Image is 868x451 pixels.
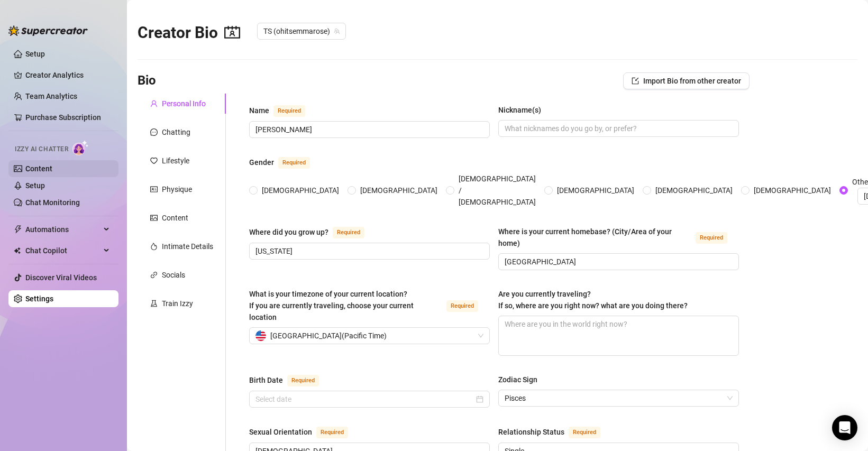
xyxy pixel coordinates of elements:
[150,186,158,193] span: idcard
[224,24,240,40] span: contacts
[505,123,730,134] input: Nickname(s)
[162,126,190,138] div: Chatting
[498,374,545,385] label: Zodiac Sign
[25,50,45,58] a: Setup
[150,157,158,164] span: heart
[138,23,240,43] h2: Creator Bio
[25,181,45,190] a: Setup
[273,105,305,117] span: Required
[25,273,97,282] a: Discover Viral Videos
[498,426,564,438] div: Relationship Status
[643,77,741,85] span: Import Bio from other creator
[651,185,737,196] span: [DEMOGRAPHIC_DATA]
[333,227,364,238] span: Required
[270,328,387,344] span: [GEOGRAPHIC_DATA] ( Pacific Time )
[15,144,68,154] span: Izzy AI Chatter
[249,226,376,238] label: Where did you grow up?
[25,221,100,238] span: Automations
[454,173,540,208] span: [DEMOGRAPHIC_DATA] / [DEMOGRAPHIC_DATA]
[25,164,52,173] a: Content
[162,298,193,309] div: Train Izzy
[150,271,158,279] span: link
[553,185,638,196] span: [DEMOGRAPHIC_DATA]
[249,374,331,386] label: Birth Date
[25,67,110,84] a: Creator Analytics
[316,427,348,438] span: Required
[446,300,478,312] span: Required
[632,77,639,85] span: import
[162,155,189,167] div: Lifestyle
[25,294,53,303] a: Settings
[498,426,612,438] label: Relationship Status
[623,72,750,89] button: Import Bio from other creator
[750,185,835,196] span: [DEMOGRAPHIC_DATA]
[505,390,733,406] span: Pisces
[162,212,188,224] div: Content
[249,156,322,169] label: Gender
[8,25,88,36] img: logo-BBDzfeDw.svg
[498,290,688,310] span: Are you currently traveling? If so, where are you right now? what are you doing there?
[278,157,310,169] span: Required
[287,375,319,386] span: Required
[150,300,158,307] span: experiment
[696,232,727,244] span: Required
[150,100,158,107] span: user
[249,157,274,168] div: Gender
[263,23,340,39] span: TS (ohitsemmarose)
[72,140,89,155] img: AI Chatter
[249,105,269,116] div: Name
[255,124,481,135] input: Name
[249,426,312,438] div: Sexual Orientation
[249,290,414,321] span: What is your timezone of your current location? If you are currently traveling, choose your curre...
[14,225,22,234] span: thunderbolt
[162,241,213,252] div: Intimate Details
[249,104,317,117] label: Name
[249,374,283,386] div: Birth Date
[255,330,266,341] img: us
[498,104,549,116] label: Nickname(s)
[255,393,474,405] input: Birth Date
[150,128,158,136] span: message
[25,92,77,100] a: Team Analytics
[249,426,360,438] label: Sexual Orientation
[25,198,80,207] a: Chat Monitoring
[162,98,206,109] div: Personal Info
[498,226,691,249] div: Where is your current homebase? (City/Area of your home)
[334,28,340,34] span: team
[150,214,158,222] span: picture
[162,269,185,281] div: Socials
[162,183,192,195] div: Physique
[356,185,442,196] span: [DEMOGRAPHIC_DATA]
[498,374,537,385] div: Zodiac Sign
[498,104,541,116] div: Nickname(s)
[25,242,100,259] span: Chat Copilot
[249,226,328,238] div: Where did you grow up?
[25,109,110,126] a: Purchase Subscription
[258,185,343,196] span: [DEMOGRAPHIC_DATA]
[150,243,158,250] span: fire
[14,247,21,254] img: Chat Copilot
[832,415,857,440] div: Open Intercom Messenger
[255,245,481,257] input: Where did you grow up?
[505,256,730,268] input: Where is your current homebase? (City/Area of your home)
[498,226,739,249] label: Where is your current homebase? (City/Area of your home)
[138,72,156,89] h3: Bio
[569,427,600,438] span: Required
